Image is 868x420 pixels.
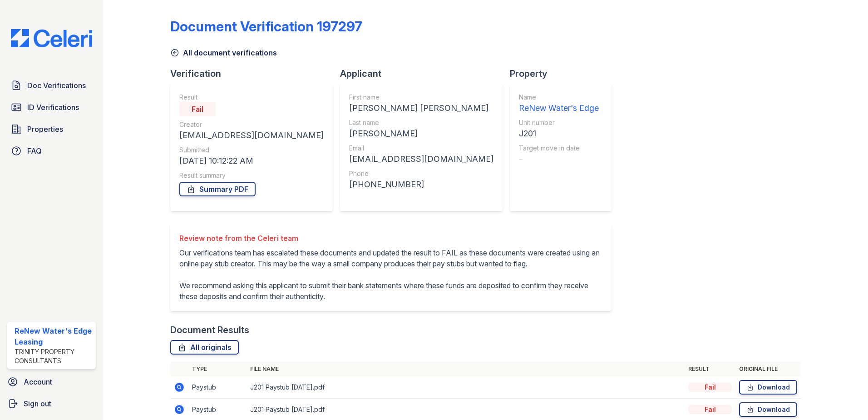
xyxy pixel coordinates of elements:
a: ID Verifications [7,98,96,116]
th: Original file [735,362,801,376]
a: Summary PDF [179,182,256,196]
a: Properties [7,120,96,138]
td: J201 Paystub [DATE].pdf [247,376,685,399]
img: CE_Logo_Blue-a8612792a0a2168367f1c8372b55b34899dd931a85d93a1a3d3e32e68fde9ad4.png [4,29,99,47]
div: Property [510,67,619,80]
div: Document Verification 197297 [170,18,362,35]
div: [EMAIL_ADDRESS][DOMAIN_NAME] [349,153,493,165]
div: [PERSON_NAME] [PERSON_NAME] [349,102,493,115]
th: Result [685,362,735,376]
div: ReNew Water's Edge Leasing [15,325,92,347]
div: Email [349,144,493,153]
div: Result summary [179,171,324,180]
span: Sign out [24,398,51,409]
div: First name [349,93,493,102]
span: Doc Verifications [27,80,86,91]
p: Our verifications team has escalated these documents and updated the result to FAIL as these docu... [179,247,602,302]
div: Document Results [170,324,249,336]
span: Properties [27,124,63,135]
a: Name ReNew Water's Edge [519,93,599,115]
div: Unit number [519,118,599,127]
div: Fail [179,102,216,116]
div: ReNew Water's Edge [519,102,599,115]
div: - [519,153,599,165]
td: Paystub [188,376,247,399]
div: Submitted [179,145,324,155]
div: Target move in date [519,144,599,153]
div: Phone [349,169,493,178]
a: Account [4,373,99,391]
th: Type [188,362,247,376]
div: [DATE] 10:12:22 AM [179,155,324,167]
div: Review note from the Celeri team [179,233,602,244]
div: Trinity Property Consultants [15,347,92,365]
a: Download [739,380,797,395]
div: Creator [179,120,324,129]
div: Verification [170,67,340,80]
a: Sign out [4,395,99,413]
div: Last name [349,118,493,127]
a: All originals [170,340,239,355]
div: [PHONE_NUMBER] [349,178,493,191]
div: Applicant [340,67,510,80]
div: J201 [519,127,599,140]
div: Fail [688,405,732,414]
div: [EMAIL_ADDRESS][DOMAIN_NAME] [179,129,324,142]
div: Result [179,93,324,102]
a: FAQ [7,142,96,160]
span: Account [24,376,52,387]
span: ID Verifications [27,102,79,113]
div: Fail [688,383,732,392]
a: All document verifications [170,47,277,58]
a: Download [739,402,797,417]
th: File name [247,362,685,376]
div: [PERSON_NAME] [349,127,493,140]
span: FAQ [27,145,42,156]
div: Name [519,93,599,102]
a: Doc Verifications [7,76,96,95]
